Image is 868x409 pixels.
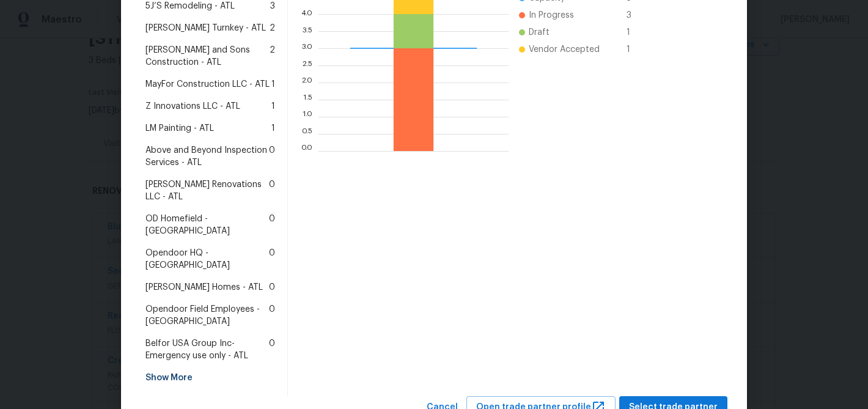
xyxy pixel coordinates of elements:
[145,78,270,90] span: MayFor Construction LLC - ATL
[141,367,280,389] div: Show More
[271,122,275,134] span: 1
[269,303,275,328] span: 0
[529,9,574,21] span: In Progress
[529,26,550,39] span: Draft
[301,147,312,155] text: 0.0
[302,28,312,35] text: 3.5
[145,337,269,362] span: Belfor USA Group Inc-Emergency use only - ATL
[627,43,646,56] span: 1
[301,130,312,138] text: 0.5
[269,144,275,169] span: 0
[303,96,312,103] text: 1.5
[301,45,312,52] text: 3.0
[145,179,269,203] span: [PERSON_NAME] Renovations LLC - ATL
[145,22,266,34] span: [PERSON_NAME] Turnkey - ATL
[269,179,275,203] span: 0
[145,144,269,169] span: Above and Beyond Inspection Services - ATL
[303,113,312,120] text: 1.0
[269,337,275,362] span: 0
[627,26,646,39] span: 1
[145,44,270,68] span: [PERSON_NAME] and Sons Construction - ATL
[145,247,269,271] span: Opendoor HQ - [GEOGRAPHIC_DATA]
[269,247,275,271] span: 0
[271,100,275,112] span: 1
[270,44,275,68] span: 2
[301,10,312,18] text: 4.0
[269,281,275,293] span: 0
[145,122,214,134] span: LM Painting - ATL
[271,78,275,90] span: 1
[145,281,263,293] span: [PERSON_NAME] Homes - ATL
[145,100,240,112] span: Z Innovations LLC - ATL
[302,62,312,69] text: 2.5
[270,22,275,34] span: 2
[145,213,269,237] span: OD Homefield - [GEOGRAPHIC_DATA]
[301,79,312,86] text: 2.0
[627,9,646,21] span: 3
[145,303,269,328] span: Opendoor Field Employees - [GEOGRAPHIC_DATA]
[529,43,600,56] span: Vendor Accepted
[269,213,275,237] span: 0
